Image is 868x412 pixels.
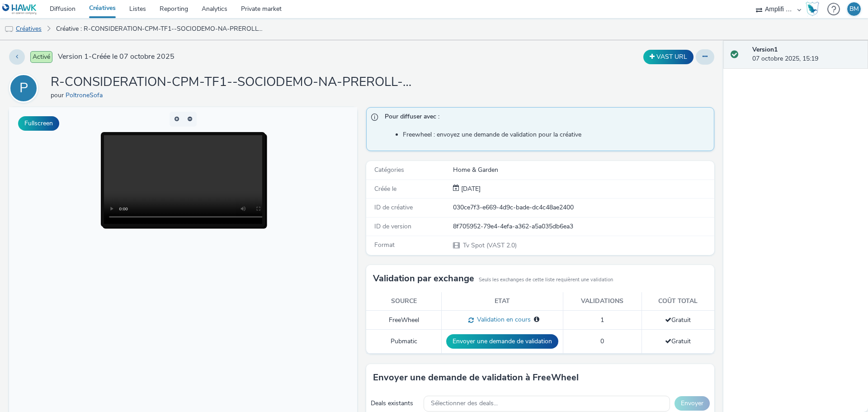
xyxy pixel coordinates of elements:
th: Etat [442,292,563,311]
div: 030ce7f3-e669-4d9c-bade-dc4c48ae2400 [453,203,713,212]
button: VAST URL [643,50,693,64]
div: BM [849,2,859,16]
span: 0 [600,337,604,346]
span: Version 1 - Créée le 07 octobre 2025 [58,52,175,62]
span: Activé [30,51,52,63]
span: Pour diffuser avec : [385,112,705,124]
button: Fullscreen [18,116,59,131]
a: Créative : R-CONSIDERATION-CPM-TF1--SOCIODEMO-NA-PREROLL-1x1-TV-15s_W41_V2_V2_$430141713$ [52,18,269,40]
span: Format [374,241,395,249]
div: Home & Garden [453,166,713,175]
span: Créée le [374,185,396,193]
strong: Version 1 [752,45,778,54]
div: P [19,76,28,101]
span: Gratuit [665,337,691,346]
span: Catégories [374,166,404,174]
span: ID de version [374,222,411,231]
button: Envoyer une demande de validation [446,334,558,349]
th: Validations [563,292,642,311]
li: Freewheel : envoyez une demande de validation pour la créative [403,130,709,139]
span: Gratuit [665,316,691,324]
span: Validation en cours [474,315,531,324]
img: Hawk Academy [806,2,819,16]
span: Tv Spot (VAST 2.0) [462,241,517,250]
img: undefined Logo [2,4,37,15]
img: tv [5,25,14,34]
span: 1 [600,316,604,324]
a: P [9,84,42,92]
h3: Envoyer une demande de validation à FreeWheel [373,371,579,384]
th: Coût total [642,292,714,311]
div: 07 octobre 2025, 15:19 [752,45,861,64]
div: 8f705952-79e4-4efa-a362-a5a035db6ea3 [453,222,713,231]
h3: Validation par exchange [373,272,474,285]
small: Seuls les exchanges de cette liste requièrent une validation [479,276,613,284]
span: ID de créative [374,203,413,212]
a: PoltroneSofa [66,91,106,99]
h1: R-CONSIDERATION-CPM-TF1--SOCIODEMO-NA-PREROLL-1x1-TV-15s_W41_V2_V2_$430141713$ [51,74,412,91]
span: pour [51,91,66,99]
span: [DATE] [459,185,481,193]
a: Hawk Academy [806,2,823,16]
th: Source [366,292,442,311]
button: Envoyer [675,396,710,411]
td: Pubmatic [366,330,442,354]
span: Sélectionner des deals... [431,400,498,407]
div: Dupliquer la créative en un VAST URL [641,50,696,64]
td: FreeWheel [366,311,442,330]
div: Création 07 octobre 2025, 15:19 [459,185,481,194]
div: Deals existants [371,399,419,408]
